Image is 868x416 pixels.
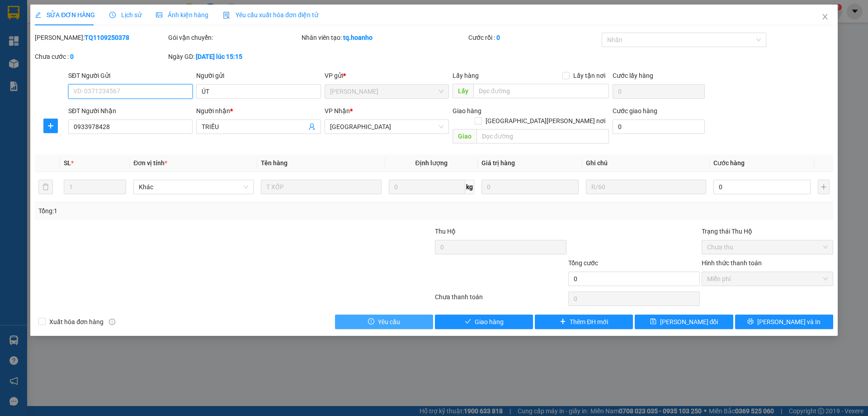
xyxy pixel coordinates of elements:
[68,106,193,116] div: SĐT Người Nhận
[707,240,828,254] span: Chưa thu
[343,34,373,41] b: tq.hoanho
[35,12,41,18] span: edit
[434,292,567,308] div: Chưa thanh toán
[168,33,300,43] div: Gói vận chuyển:
[570,317,608,327] span: Thêm ĐH mới
[109,12,116,18] span: clock-circle
[156,11,208,19] span: Ảnh kiện hàng
[261,180,381,194] input: VD: Bàn, Ghế
[453,129,476,143] span: Giao
[481,159,515,167] span: Giá trị hàng
[223,11,318,19] span: Yêu cầu xuất hóa đơn điện tử
[38,180,53,194] button: delete
[196,71,321,81] div: Người gửi
[196,106,321,116] div: Người nhận
[812,5,838,30] button: Close
[586,180,706,194] input: Ghi Chú
[44,122,57,129] span: plus
[735,315,833,329] button: printer[PERSON_NAME] và In
[476,129,609,143] input: Dọc đường
[465,180,474,194] span: kg
[473,84,609,98] input: Dọc đường
[570,71,609,81] span: Lấy tận nơi
[613,84,705,99] input: Cước lấy hàng
[613,107,657,115] label: Cước giao hàng
[325,107,350,115] span: VP Nhận
[109,11,142,19] span: Lịch sử
[43,119,58,133] button: plus
[35,33,166,43] div: [PERSON_NAME]:
[156,12,162,18] span: picture
[109,319,115,325] span: info-circle
[35,52,166,62] div: Chưa cước :
[582,154,710,172] th: Ghi chú
[702,226,833,236] div: Trạng thái Thu Hộ
[757,317,821,327] span: [PERSON_NAME] và In
[435,315,533,329] button: checkGiao hàng
[821,13,829,20] span: close
[196,53,242,60] b: [DATE] lúc 15:15
[650,318,656,325] span: save
[85,34,129,41] b: TQ1109250378
[64,159,71,167] span: SL
[635,315,733,329] button: save[PERSON_NAME] đổi
[330,120,443,134] span: SÀI GÒN
[68,71,193,81] div: SĐT Người Gửi
[46,317,107,327] span: Xuất hóa đơn hàng
[453,84,473,98] span: Lấy
[415,159,448,167] span: Định lượng
[707,272,828,286] span: Miễn phí
[613,120,705,134] input: Cước giao hàng
[481,180,579,194] input: 0
[368,318,374,325] span: exclamation-circle
[330,85,443,98] span: TAM QUAN
[70,53,74,60] b: 0
[435,228,456,235] span: Thu Hộ
[747,318,754,325] span: printer
[453,72,479,79] span: Lấy hàng
[468,33,600,43] div: Cước rồi :
[818,180,830,194] button: plus
[378,317,400,327] span: Yêu cầu
[702,259,762,267] label: Hình thức thanh toán
[308,123,316,130] span: user-add
[660,317,718,327] span: [PERSON_NAME] đổi
[613,72,653,79] label: Cước lấy hàng
[35,11,95,19] span: SỬA ĐƠN HÀNG
[223,12,230,19] img: icon
[261,159,288,167] span: Tên hàng
[133,159,167,167] span: Đơn vị tính
[535,315,633,329] button: plusThêm ĐH mới
[496,34,500,41] b: 0
[335,315,433,329] button: exclamation-circleYêu cầu
[453,107,481,115] span: Giao hàng
[325,71,449,81] div: VP gửi
[475,317,504,327] span: Giao hàng
[713,159,745,167] span: Cước hàng
[560,318,566,325] span: plus
[168,52,300,62] div: Ngày GD:
[465,318,471,325] span: check
[482,116,609,126] span: [GEOGRAPHIC_DATA][PERSON_NAME] nơi
[302,33,467,43] div: Nhân viên tạo:
[568,259,598,267] span: Tổng cước
[38,206,335,216] div: Tổng: 1
[139,180,248,194] span: Khác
